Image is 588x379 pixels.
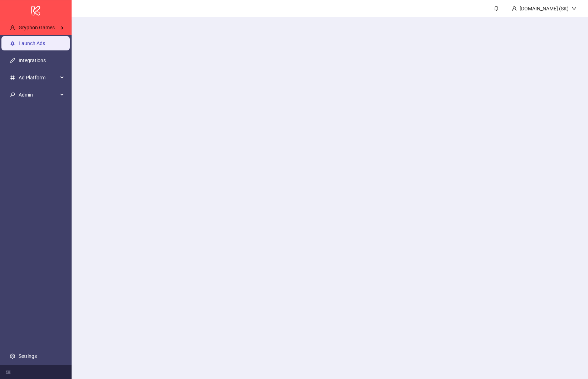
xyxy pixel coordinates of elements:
span: Gryphon Games [19,25,55,31]
span: bell [494,6,499,11]
span: key [10,93,15,98]
span: number [10,75,15,80]
span: user [10,25,15,30]
span: Admin [19,88,58,102]
a: Integrations [19,58,46,64]
span: menu-fold [6,369,11,374]
span: down [572,6,577,11]
a: Settings [19,353,37,359]
div: [DOMAIN_NAME] (SK) [517,5,572,13]
span: user [512,6,517,11]
span: Ad Platform [19,71,58,85]
a: Launch Ads [19,41,45,46]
